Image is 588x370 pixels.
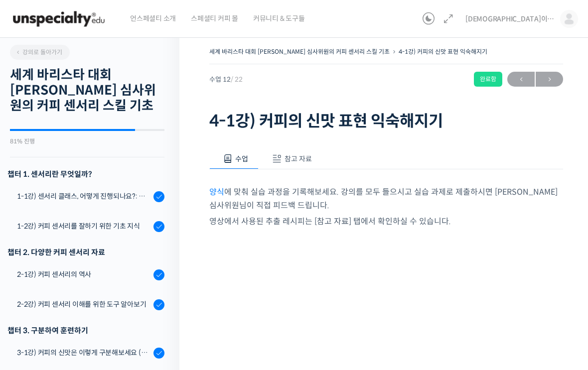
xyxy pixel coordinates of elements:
div: 완료함 [474,72,502,87]
a: 강의로 돌아가기 [10,45,70,60]
span: 수업 12 [209,76,243,83]
h2: 세계 바리스타 대회 [PERSON_NAME] 심사위원의 커피 센서리 스킬 기초 [10,67,164,114]
p: 영상에서 사용된 추출 레시피는 [참고 자료] 탭에서 확인하실 수 있습니다. [209,215,563,228]
a: 양식 [209,187,224,197]
h1: 4-1강) 커피의 신맛 표현 익숙해지기 [209,112,563,130]
span: / 22 [231,75,243,84]
div: 챕터 2. 다양한 커피 센서리 자료 [7,246,164,259]
a: ←이전 [507,72,535,87]
a: 4-1강) 커피의 신맛 표현 익숙해지기 [399,48,487,55]
div: 1-2강) 커피 센서리를 잘하기 위한 기초 지식 [17,221,150,232]
a: 세계 바리스타 대회 [PERSON_NAME] 심사위원의 커피 센서리 스킬 기초 [209,48,390,55]
span: [DEMOGRAPHIC_DATA]이라부러 [465,14,555,23]
div: 3-1강) 커피의 신맛은 이렇게 구분해보세요 (시트릭산과 말릭산의 차이) [17,347,150,358]
div: 2-2강) 커피 센서리 이해를 위한 도구 알아보기 [17,299,150,310]
div: 2-1강) 커피 센서리의 역사 [17,269,150,280]
a: 다음→ [536,72,563,87]
div: 81% 진행 [10,138,164,144]
span: ← [507,73,535,86]
h3: 챕터 1. 센서리란 무엇일까? [7,167,164,181]
span: 참고 자료 [285,154,312,163]
span: → [536,73,563,86]
span: 강의로 돌아가기 [15,48,62,56]
p: 에 맞춰 실습 과정을 기록해보세요. 강의를 모두 들으시고 실습 과제로 제출하시면 [PERSON_NAME] 심사위원님이 직접 피드백 드립니다. [209,185,563,212]
span: 수업 [235,154,248,163]
div: 1-1강) 센서리 클래스, 어떻게 진행되나요?: 목차 및 개요 [17,191,150,202]
div: 챕터 3. 구분하여 훈련하기 [7,324,164,337]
